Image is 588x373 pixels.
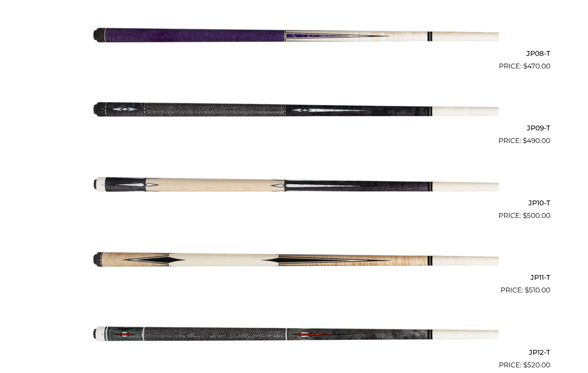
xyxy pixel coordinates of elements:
span: $ [523,62,527,70]
a: JP11-T $510.00 [38,224,550,296]
img: JP10-T [90,149,499,217]
h2: JP12-T [38,345,550,360]
bdi: 500.00 [523,211,550,220]
img: JP12-T [90,299,499,367]
span: $ [523,361,527,369]
span: $ [523,136,527,145]
span: $ [525,286,529,294]
span: $ [523,211,527,220]
bdi: 510.00 [525,286,550,294]
bdi: 520.00 [523,361,550,369]
h2: JP10-T [38,195,550,210]
h2: JP08-T [38,46,550,61]
h2: JP11-T [38,270,550,285]
a: JP09-T $490.00 [38,75,550,146]
a: JP12-T $520.00 [38,299,550,370]
img: JP11-T [90,224,499,292]
img: JP09-T [90,75,499,143]
h2: JP09-T [38,121,550,136]
a: JP08-T $470.00 [38,0,550,72]
a: JP10-T $500.00 [38,149,550,221]
bdi: 490.00 [523,136,550,145]
img: JP08-T [90,0,499,68]
bdi: 470.00 [523,62,550,70]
